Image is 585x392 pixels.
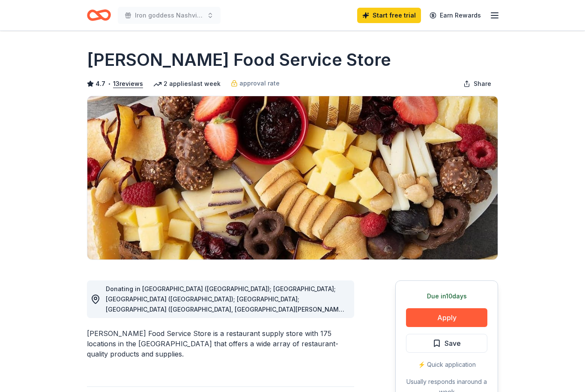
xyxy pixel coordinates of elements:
a: Home [87,5,111,25]
h1: [PERSON_NAME] Food Service Store [87,48,391,72]
span: Share [474,79,491,89]
div: Due in 10 days [406,291,487,301]
a: approval rate [231,78,280,88]
button: Iron goddess Nashville [118,7,221,24]
div: [PERSON_NAME] Food Service Store is a restaurant supply store with 175 locations in the [GEOGRAPH... [87,328,354,359]
button: 13reviews [113,79,143,89]
a: Earn Rewards [424,8,486,23]
button: Save [406,334,487,353]
span: approval rate [239,78,280,88]
span: Iron goddess Nashville [135,10,203,21]
img: Image for Gordon Food Service Store [87,96,498,259]
button: Share [457,75,498,92]
span: 4.7 [96,79,105,89]
div: ⚡️ Quick application [406,360,487,370]
span: Save [445,338,461,349]
a: Start free trial [357,8,421,23]
div: 2 applies last week [153,79,221,89]
span: • [108,80,111,87]
button: Apply [406,308,487,327]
